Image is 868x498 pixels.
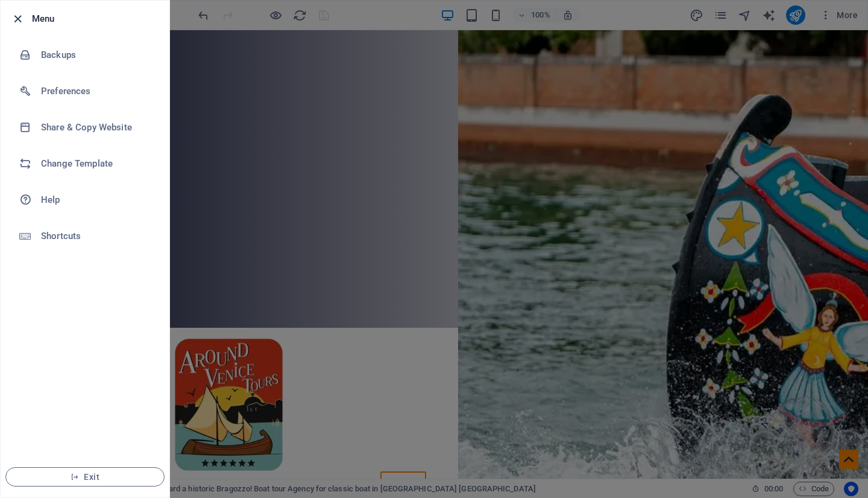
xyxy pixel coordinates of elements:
[16,472,154,482] span: Exit
[5,467,165,487] button: Exit
[41,156,153,171] h6: Change Template
[41,193,153,207] h6: Help
[1,182,169,218] a: Help
[41,229,153,243] h6: Shortcuts
[32,11,160,26] h6: Menu
[41,120,153,135] h6: Share & Copy Website
[41,48,153,62] h6: Backups
[41,84,153,98] h6: Preferences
